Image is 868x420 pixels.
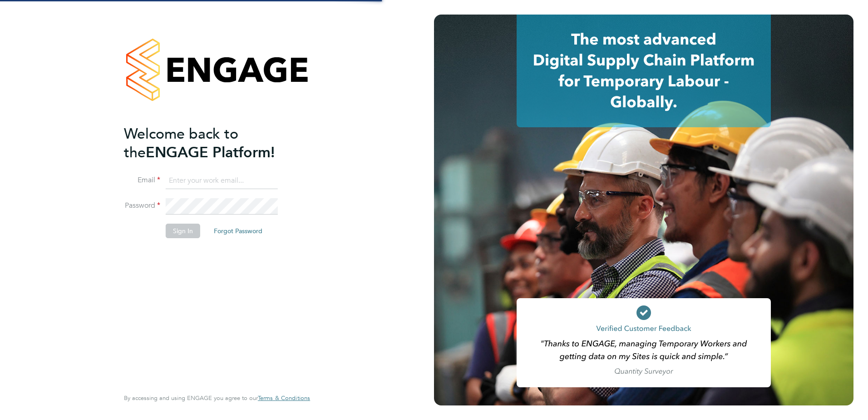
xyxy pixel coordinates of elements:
[124,394,310,402] span: By accessing and using ENGAGE you agree to our
[124,125,238,161] span: Welcome back to the
[124,201,160,210] label: Password
[207,224,270,238] button: Forgot Password
[258,395,310,402] a: Terms & Conditions
[166,224,200,238] button: Sign In
[124,125,301,162] h2: ENGAGE Platform!
[124,175,160,185] label: Email
[166,173,278,189] input: Enter your work email...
